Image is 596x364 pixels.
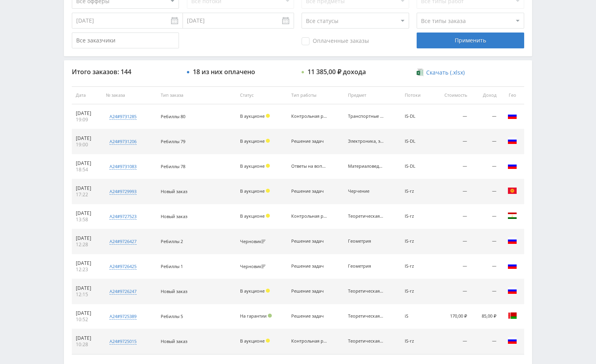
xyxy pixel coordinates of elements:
div: 10:52 [76,316,98,323]
img: tjk.png [508,211,517,220]
div: iS [405,314,428,319]
div: IS-rz [405,239,428,244]
div: 12:15 [76,291,98,298]
div: Черчение [348,189,384,194]
div: IS-DL [405,164,428,169]
span: В аукционе [240,163,265,169]
span: Ребиллы 78 [161,163,185,169]
div: Решение задач [291,264,327,269]
img: rus.png [508,136,517,146]
span: Новый заказ [161,213,187,219]
img: rus.png [508,286,517,295]
div: [DATE] [76,260,98,266]
span: В аукционе [240,338,265,344]
div: IS-rz [405,289,428,294]
div: a24#9725015 [110,338,137,345]
img: blr.png [508,311,517,320]
span: Новый заказ [161,338,187,344]
div: [DATE] [76,210,98,216]
span: Холд [266,339,270,343]
td: — [471,104,500,129]
span: В аукционе [240,138,265,144]
div: 18 из них оплачено [193,68,255,75]
span: В аукционе [240,213,265,219]
img: rus.png [508,236,517,245]
div: [DATE] [76,110,98,117]
div: [DATE] [76,235,98,241]
td: — [431,154,471,179]
span: В аукционе [240,113,265,119]
div: Электроника, электротехника, радиотехника [348,139,384,144]
div: Транспортные средства [348,114,384,119]
div: Решение задач [291,239,327,244]
div: Материаловедение [348,164,384,169]
span: Ребиллы 2 [161,238,183,244]
div: a24#9726247 [110,288,137,295]
td: — [431,129,471,154]
div: a24#9726425 [110,263,137,270]
div: 11 385,00 ₽ дохода [308,68,366,75]
div: IS-rz [405,264,428,269]
div: [DATE] [76,285,98,291]
td: — [471,154,500,179]
a: Скачать (.xlsx) [417,69,464,77]
input: Все заказчики [72,33,179,48]
img: xlsx [417,68,423,76]
span: В аукционе [240,188,265,194]
div: Теоретическая механика [348,314,384,319]
span: В аукционе [240,288,265,294]
div: Черновик [240,239,267,244]
div: Контрольная работа [291,214,327,219]
span: Холд [266,189,270,193]
img: rus.png [508,336,517,345]
span: Скачать (.xlsx) [426,69,465,76]
td: — [471,129,500,154]
span: Холд [266,139,270,143]
td: — [471,279,500,304]
td: — [431,204,471,229]
div: 10:28 [76,341,98,348]
span: Ребиллы 1 [161,263,183,269]
span: Ребиллы 79 [161,138,185,144]
div: a24#9731285 [110,113,137,120]
th: Предмет [344,86,401,104]
th: Доход [471,86,500,104]
td: — [471,179,500,204]
div: [DATE] [76,335,98,341]
div: Ответы на вопросы [291,164,327,169]
div: 19:00 [76,142,98,148]
div: Теоретическая механика [348,214,384,219]
div: a24#9731083 [110,163,137,170]
td: — [471,254,500,279]
div: Теоретическая механика [348,289,384,294]
div: a24#9727523 [110,213,137,220]
th: № заказа [102,86,156,104]
span: Новый заказ [161,288,187,294]
div: Геометрия [348,239,384,244]
span: Подтвержден [268,314,272,318]
div: Решение задач [291,189,327,194]
div: 19:09 [76,117,98,123]
img: kgz.png [508,186,517,195]
div: IS-DL [405,114,428,119]
span: Холд [266,114,270,118]
img: rus.png [508,111,517,121]
div: Теоретическая механика [348,339,384,344]
div: IS-rz [405,339,428,344]
td: — [431,279,471,304]
span: Оплаченные заказы [302,37,369,45]
span: Холд [266,214,270,218]
td: — [431,254,471,279]
div: Контрольная работа [291,114,327,119]
div: Контрольная работа [291,339,327,344]
div: a24#9725389 [110,313,137,320]
div: a24#9726427 [110,238,137,245]
td: — [431,179,471,204]
th: Тип работы [287,86,344,104]
td: — [471,204,500,229]
div: Применить [417,33,524,48]
td: — [471,329,500,354]
td: — [471,229,500,254]
div: 12:28 [76,241,98,248]
td: — [431,104,471,129]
